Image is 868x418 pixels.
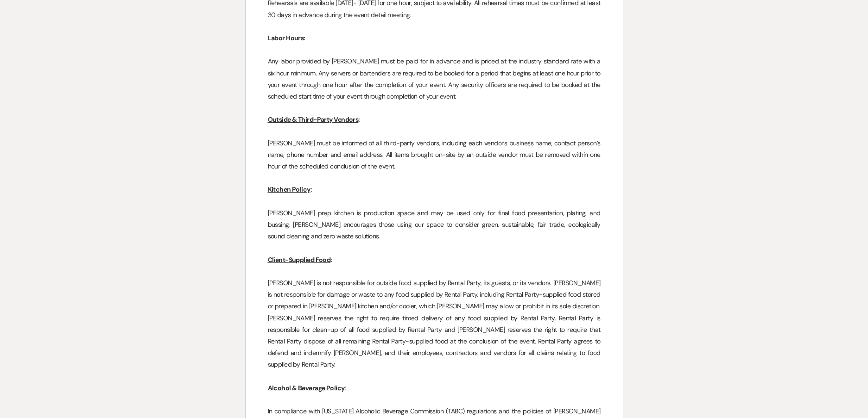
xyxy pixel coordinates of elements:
strong: : [268,185,312,193]
strong: : [268,256,332,264]
u: Kitchen Policy [268,185,310,193]
strong: : [268,34,305,42]
strong: : [268,115,360,124]
u: Labor Hours [268,34,304,42]
p: [PERSON_NAME] must be informed of all third-party vendors, including each vendor’s business name,... [268,137,601,173]
p: : [268,382,601,394]
u: Client-Supplied Food [268,256,331,264]
p: [PERSON_NAME] prep kitchen is production space and may be used only for final food presentation, ... [268,207,601,243]
p: [PERSON_NAME] is not responsible for outside food supplied by Rental Party, its guests, or its ve... [268,277,601,371]
u: Outside & Third-Party Vendors [268,115,359,124]
u: Alcohol & Beverage Policy [268,384,345,392]
p: Any labor provided by [PERSON_NAME] must be paid for in advance and is priced at the industry sta... [268,56,601,102]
